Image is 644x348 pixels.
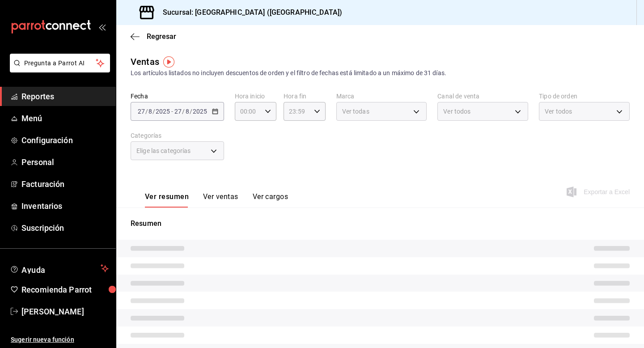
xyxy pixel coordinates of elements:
label: Categorías [131,132,224,139]
a: Pregunta a Parrot AI [6,65,110,74]
span: Elige las categorías [136,146,191,155]
span: Ayuda [21,263,97,274]
input: -- [148,108,153,115]
button: Regresar [131,32,176,41]
div: navigation tabs [145,192,288,208]
span: / [182,108,185,115]
input: ---- [155,108,170,115]
span: Suscripción [21,222,109,234]
label: Hora fin [284,93,325,99]
span: Ver todos [545,107,572,116]
label: Hora inicio [235,93,276,99]
span: / [190,108,192,115]
span: Inventarios [21,200,109,212]
button: Ver ventas [203,192,238,208]
span: Regresar [147,32,176,41]
span: / [153,108,155,115]
span: Facturación [21,178,109,190]
input: -- [185,108,190,115]
span: / [145,108,148,115]
span: Configuración [21,134,109,146]
button: Ver resumen [145,192,189,208]
p: Resumen [131,218,630,229]
label: Canal de venta [437,93,528,99]
span: [PERSON_NAME] [21,306,109,318]
button: Pregunta a Parrot AI [10,54,110,72]
input: -- [174,108,182,115]
span: - [171,108,173,115]
span: Personal [21,156,109,168]
span: Ver todas [342,107,369,116]
div: Ventas [131,55,159,68]
span: Pregunta a Parrot AI [24,59,96,68]
span: Ver todos [443,107,470,116]
span: Recomienda Parrot [21,284,109,296]
input: ---- [192,108,208,115]
h3: Sucursal: [GEOGRAPHIC_DATA] ([GEOGRAPHIC_DATA]) [156,7,342,18]
label: Tipo de orden [539,93,630,99]
span: Sugerir nueva función [11,335,109,344]
input: -- [137,108,145,115]
button: open_drawer_menu [98,23,106,30]
label: Fecha [131,93,224,99]
label: Marca [336,93,427,99]
div: Los artículos listados no incluyen descuentos de orden y el filtro de fechas está limitado a un m... [131,68,630,78]
span: Reportes [21,90,109,102]
button: Ver cargos [253,192,288,208]
span: Menú [21,112,109,124]
img: Tooltip marker [163,56,174,68]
